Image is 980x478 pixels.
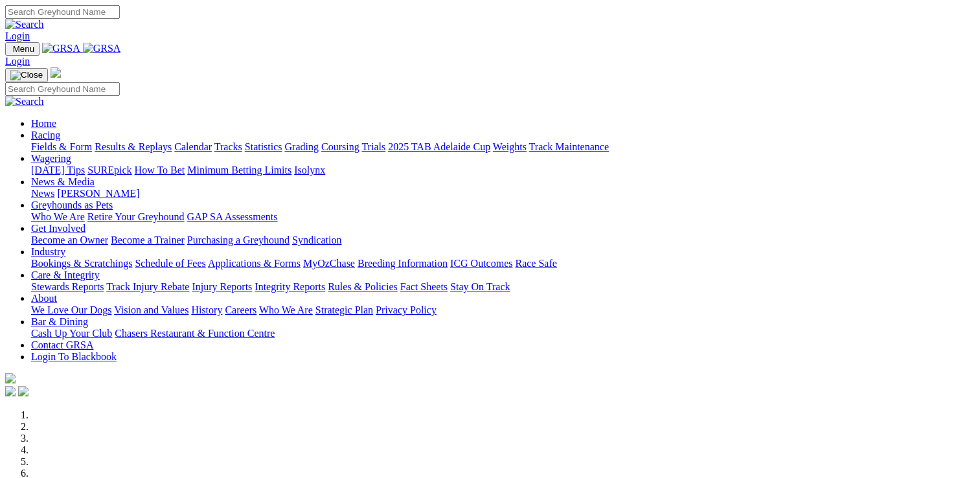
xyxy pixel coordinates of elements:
[31,188,975,199] div: News & Media
[57,188,139,199] a: [PERSON_NAME]
[31,153,71,164] a: Wagering
[31,199,113,211] a: Greyhounds as Pets
[31,293,57,304] a: About
[515,258,556,269] a: Race Safe
[31,351,117,362] a: Login To Blackbook
[400,281,448,292] a: Fact Sheets
[358,258,448,269] a: Breeding Information
[187,211,278,222] a: GAP SA Assessments
[303,258,355,269] a: MyOzChase
[5,42,40,56] button: Toggle navigation
[5,68,48,82] button: Toggle navigation
[13,44,34,54] span: Menu
[529,141,609,152] a: Track Maintenance
[5,5,120,19] input: Search
[87,165,131,176] a: SUREpick
[31,165,975,176] div: Wagering
[328,281,398,292] a: Rules & Policies
[31,246,65,257] a: Industry
[174,141,212,152] a: Calendar
[31,234,975,246] div: Get Involved
[5,96,44,108] img: Search
[208,258,301,269] a: Applications & Forms
[31,328,112,339] a: Cash Up Your Club
[135,258,205,269] a: Schedule of Fees
[493,141,527,152] a: Weights
[83,43,121,54] img: GRSA
[31,176,95,187] a: News & Media
[5,82,120,96] input: Search
[31,141,975,153] div: Racing
[5,56,30,67] a: Login
[31,130,60,141] a: Racing
[31,258,132,269] a: Bookings & Scratchings
[115,328,275,339] a: Chasers Restaurant & Function Centre
[294,165,325,176] a: Isolynx
[135,165,185,176] a: How To Bet
[106,281,189,292] a: Track Injury Rebate
[31,281,104,292] a: Stewards Reports
[191,304,222,315] a: History
[5,30,30,41] a: Login
[259,304,313,315] a: Who We Are
[18,386,28,396] img: twitter.svg
[255,281,325,292] a: Integrity Reports
[114,304,188,315] a: Vision and Values
[192,281,252,292] a: Injury Reports
[31,281,975,293] div: Care & Integrity
[31,211,85,222] a: Who We Are
[376,304,437,315] a: Privacy Policy
[321,141,359,152] a: Coursing
[31,269,100,280] a: Care & Integrity
[388,141,490,152] a: 2025 TAB Adelaide Cup
[31,304,111,315] a: We Love Our Dogs
[187,165,291,176] a: Minimum Betting Limits
[31,223,85,234] a: Get Involved
[31,118,56,129] a: Home
[10,70,43,80] img: Close
[31,328,975,339] div: Bar & Dining
[31,316,88,327] a: Bar & Dining
[31,304,975,316] div: About
[285,141,319,152] a: Grading
[450,258,512,269] a: ICG Outcomes
[51,67,61,78] img: logo-grsa-white.png
[292,234,341,245] a: Syndication
[111,234,185,245] a: Become a Trainer
[5,373,16,383] img: logo-grsa-white.png
[31,234,108,245] a: Become an Owner
[31,188,54,199] a: News
[95,141,172,152] a: Results & Replays
[31,141,92,152] a: Fields & Form
[31,165,85,176] a: [DATE] Tips
[31,211,975,223] div: Greyhounds as Pets
[225,304,256,315] a: Careers
[31,258,975,269] div: Industry
[5,386,16,396] img: facebook.svg
[450,281,510,292] a: Stay On Track
[315,304,373,315] a: Strategic Plan
[214,141,242,152] a: Tracks
[187,234,290,245] a: Purchasing a Greyhound
[245,141,282,152] a: Statistics
[31,339,93,350] a: Contact GRSA
[361,141,385,152] a: Trials
[42,43,80,54] img: GRSA
[5,19,44,30] img: Search
[87,211,185,222] a: Retire Your Greyhound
